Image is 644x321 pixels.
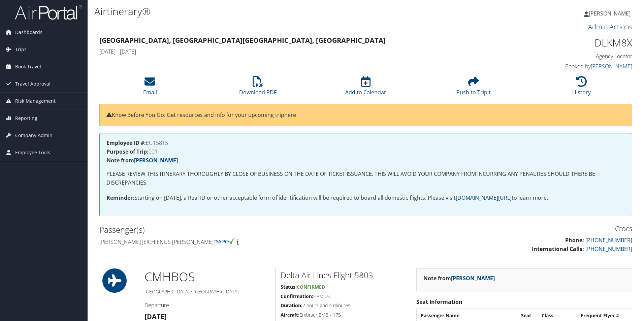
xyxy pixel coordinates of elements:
[589,10,631,17] span: [PERSON_NAME]
[99,48,496,55] h4: [DATE] - [DATE]
[15,93,56,109] span: Risk Management
[281,284,297,290] strong: Status:
[99,36,386,45] strong: [GEOGRAPHIC_DATA], [GEOGRAPHIC_DATA] [GEOGRAPHIC_DATA], [GEOGRAPHIC_DATA]
[297,284,325,290] span: Confirmed
[585,236,632,244] a: [PHONE_NUMBER]
[106,148,149,155] strong: Purpose of Trip:
[565,236,584,244] strong: Phone:
[214,238,235,244] img: tsa-precheck.png
[281,269,406,281] h2: Delta Air Lines Flight 5803
[456,194,512,201] a: [DOMAIN_NAME][URL]
[584,3,637,24] a: [PERSON_NAME]
[371,224,632,233] h3: Crocs
[106,111,625,120] p: Know Before You Go: Get resources and info for your upcoming trip
[588,22,632,31] a: Admin Actions
[585,245,632,253] a: [PHONE_NUMBER]
[106,157,178,164] strong: Note from
[281,293,406,300] h5: HPMD5C
[15,127,53,144] span: Company Admin
[15,58,41,75] span: Book Travel
[106,194,134,201] strong: Reminder:
[532,245,584,253] strong: International Calls:
[507,53,632,60] h4: Agency Locator
[144,268,270,285] h1: CMH BOS
[416,298,462,306] strong: Seat Information
[99,238,361,246] h4: [PERSON_NAME] jeichienus [PERSON_NAME]
[345,80,386,96] a: Add to Calendar
[281,302,302,309] strong: Duration:
[99,224,361,235] h2: Passenger(s)
[134,157,178,164] a: [PERSON_NAME]
[94,4,456,19] h1: Airtinerary®
[144,301,270,309] h4: Departure
[423,275,495,282] strong: Note from
[284,111,296,119] a: here
[106,140,625,146] h4: EU15815
[281,293,313,299] strong: Confirmation:
[239,80,277,96] a: Download PDF
[281,302,406,309] h5: 2 hours and 4 minutes
[106,139,146,147] strong: Employee ID #:
[15,144,50,161] span: Employee Tools
[15,24,42,41] span: Dashboards
[281,312,406,318] h5: Embraer EMB - 175
[144,312,167,321] strong: [DATE]
[591,63,632,70] a: [PERSON_NAME]
[144,288,270,295] h5: [GEOGRAPHIC_DATA] / [GEOGRAPHIC_DATA]
[15,41,27,58] span: Trips
[507,36,632,50] h1: DLKM8X
[15,4,82,20] img: airportal-logo.png
[507,63,632,70] h4: Booked by
[281,312,299,318] strong: Aircraft:
[143,80,157,96] a: Email
[15,110,37,127] span: Reporting
[15,75,51,92] span: Travel Approval
[451,275,495,282] a: [PERSON_NAME]
[456,80,491,96] a: Push to Tripit
[106,149,625,154] h4: 001
[106,194,625,202] p: Starting on [DATE], a Real ID or other acceptable form of identification will be required to boar...
[572,80,591,96] a: History
[106,170,625,187] p: PLEASE REVIEW THIS ITINERARY THOROUGHLY BY CLOSE OF BUSINESS ON THE DATE OF TICKET ISSUANCE. THIS...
